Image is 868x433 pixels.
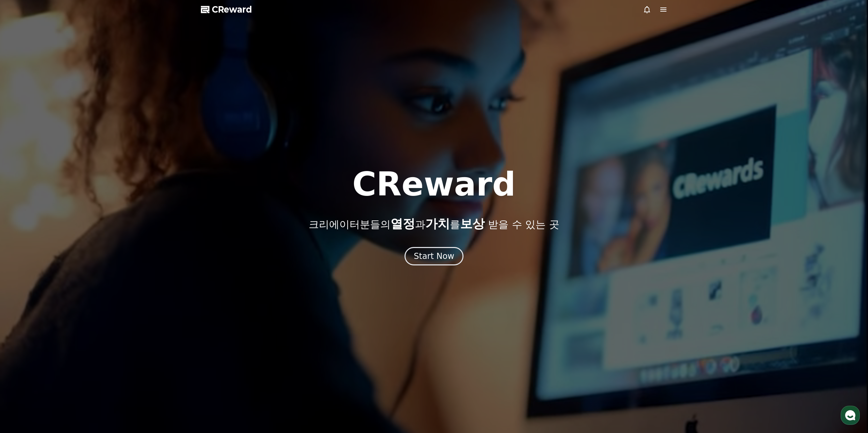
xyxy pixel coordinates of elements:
p: 크리에이터분들의 과 를 받을 수 있는 곳 [309,217,559,231]
span: 보상 [460,217,485,231]
span: 대화 [62,227,71,232]
a: Start Now [404,254,464,260]
a: 대화 [45,216,88,233]
span: 설정 [105,226,114,232]
a: 홈 [2,216,45,233]
a: 설정 [88,216,131,233]
button: Start Now [404,247,464,265]
span: CReward [212,4,252,15]
div: Start Now [414,251,454,262]
a: CReward [201,4,252,15]
span: 가치 [425,217,450,231]
span: 홈 [21,226,26,232]
span: 열정 [391,217,415,231]
h1: CReward [352,168,516,201]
